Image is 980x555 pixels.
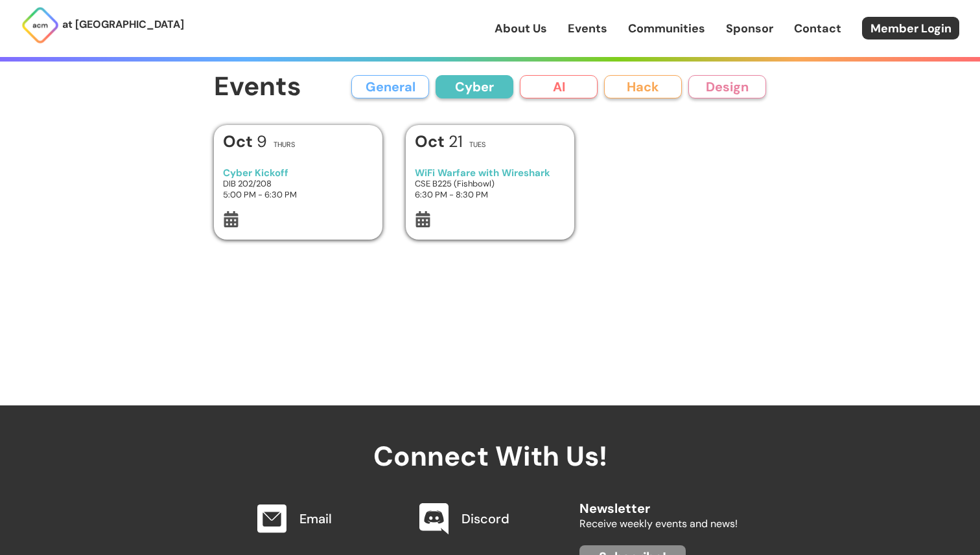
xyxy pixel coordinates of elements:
img: ACM Logo [21,6,60,45]
h3: CSE B225 (Fishbowl) [415,178,566,189]
h2: Connect With Us! [242,405,738,471]
h3: WiFi Warfare with Wireshark [415,168,566,179]
a: at [GEOGRAPHIC_DATA] [21,6,184,45]
a: Email [299,510,332,527]
a: Member Login [862,17,959,40]
h3: DIB 202/208 [223,178,374,189]
img: Email [257,504,286,533]
a: Communities [628,20,705,37]
h1: Events [214,73,301,102]
b: Oct [415,131,449,152]
p: at [GEOGRAPHIC_DATA] [62,16,184,33]
h3: Cyber Kickoff [223,168,374,179]
a: Discord [461,510,509,527]
h1: 21 [415,133,463,150]
a: Contact [794,20,841,37]
h2: Newsletter [579,488,738,515]
b: Oct [223,131,257,152]
a: Sponsor [726,20,773,37]
h2: Thurs [274,141,295,148]
h1: 9 [223,133,267,150]
h2: Tues [469,141,485,148]
a: About Us [495,20,547,37]
p: Receive weekly events and news! [579,515,738,532]
a: Events [568,20,607,37]
button: General [351,75,429,98]
button: Design [688,75,766,98]
h3: 5:00 PM - 6:30 PM [223,189,374,200]
button: Hack [604,75,682,98]
h3: 6:30 PM - 8:30 PM [415,189,566,200]
img: Discord [419,503,449,536]
button: Cyber [436,75,513,98]
button: AI [520,75,598,98]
